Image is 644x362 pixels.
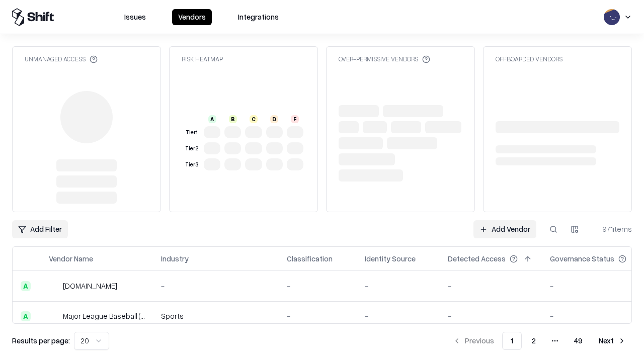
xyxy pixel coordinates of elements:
[49,253,93,264] div: Vendor Name
[161,281,271,291] div: -
[550,311,642,321] div: -
[365,253,416,264] div: Identity Source
[250,115,258,123] div: C
[63,311,145,321] div: Major League Baseball (MLB)
[172,9,212,25] button: Vendors
[21,281,31,291] div: A
[49,311,59,321] img: Major League Baseball (MLB)
[229,115,237,123] div: B
[184,144,200,153] div: Tier 2
[448,281,534,291] div: -
[208,115,216,123] div: A
[339,55,430,63] div: Over-Permissive Vendors
[524,332,544,350] button: 2
[21,311,31,321] div: A
[496,55,562,63] div: Offboarded Vendors
[287,253,333,264] div: Classification
[287,281,349,291] div: -
[593,332,632,350] button: Next
[12,335,70,346] p: Results per page:
[12,220,68,238] button: Add Filter
[270,115,278,123] div: D
[63,281,117,291] div: [DOMAIN_NAME]
[448,311,534,321] div: -
[291,115,299,123] div: F
[287,311,349,321] div: -
[473,220,536,238] a: Add Vendor
[182,55,223,63] div: Risk Heatmap
[49,281,59,291] img: pathfactory.com
[447,332,632,350] nav: pagination
[550,253,614,264] div: Governance Status
[550,281,642,291] div: -
[184,128,200,137] div: Tier 1
[184,160,200,169] div: Tier 3
[25,55,98,63] div: Unmanaged Access
[161,253,189,264] div: Industry
[592,224,632,234] div: 971 items
[502,332,522,350] button: 1
[161,311,271,321] div: Sports
[365,311,432,321] div: -
[232,9,285,25] button: Integrations
[566,332,591,350] button: 49
[365,281,432,291] div: -
[448,253,506,264] div: Detected Access
[118,9,152,25] button: Issues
